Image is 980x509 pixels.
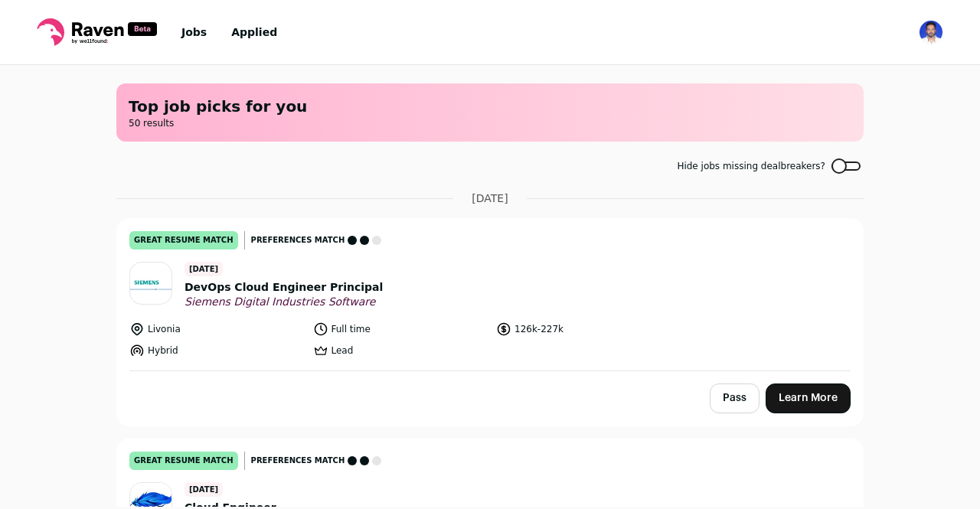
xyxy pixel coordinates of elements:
div: great resume match [129,452,238,470]
span: Preferences match [251,453,345,468]
span: [DATE] [185,262,223,276]
img: 50b45fe6aeaad98ebcb85db884f59ddcd29329716b8371c8e82cacf80233a28e.jpg [130,275,171,292]
a: Jobs [181,26,207,38]
span: [DATE] [185,482,223,497]
a: great resume match Preferences match [DATE] DevOps Cloud Engineer Principal Siemens Digital Indus... [117,219,863,370]
li: Full time [313,321,488,337]
span: [DATE] [472,191,508,206]
img: 16329026-medium_jpg [919,20,943,44]
li: Livonia [129,321,304,337]
button: Open dropdown [919,20,943,44]
button: Pass [710,383,759,413]
span: Siemens Digital Industries Software [185,295,383,309]
li: 126k-227k [496,321,671,337]
li: Hybrid [129,343,304,358]
h1: Top job picks for you [129,96,851,117]
div: great resume match [129,231,238,250]
li: Lead [313,343,488,358]
span: 50 results [129,117,851,129]
span: Hide jobs missing dealbreakers? [677,160,825,172]
span: DevOps Cloud Engineer Principal [185,279,383,295]
a: Learn More [766,383,851,413]
a: Applied [231,26,277,38]
span: Preferences match [251,233,345,248]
